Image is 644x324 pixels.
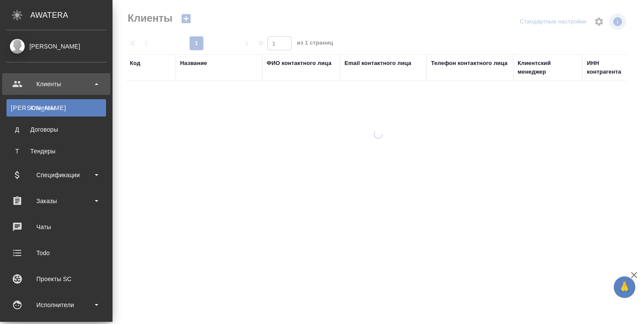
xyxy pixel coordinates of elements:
div: ИНН контрагента [587,59,628,76]
div: [PERSON_NAME] [6,42,106,51]
div: ФИО контактного лица [267,59,332,68]
a: ТТендеры [6,143,106,160]
div: Клиентский менеджер [518,59,578,76]
div: Телефон контактного лица [431,59,508,68]
div: Спецификации [6,168,106,181]
button: 🙏 [614,276,635,298]
div: Клиенты [6,78,106,91]
div: Название [180,59,207,68]
span: 🙏 [617,278,632,296]
a: Проекты SC [2,268,110,290]
a: [PERSON_NAME]Клиенты [6,99,106,117]
div: AWATERA [30,6,113,24]
div: Исполнители [6,298,106,311]
div: Тендеры [11,147,102,156]
div: Email контактного лица [345,59,411,68]
div: Проекты SC [6,272,106,285]
div: Код [130,59,140,68]
div: Чаты [6,220,106,233]
div: Заказы [6,194,106,207]
a: Чаты [2,216,110,238]
a: Todo [2,242,110,264]
div: Договоры [11,125,102,134]
div: Todo [6,246,106,259]
a: ДДоговоры [6,121,106,138]
div: Клиенты [11,104,102,112]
